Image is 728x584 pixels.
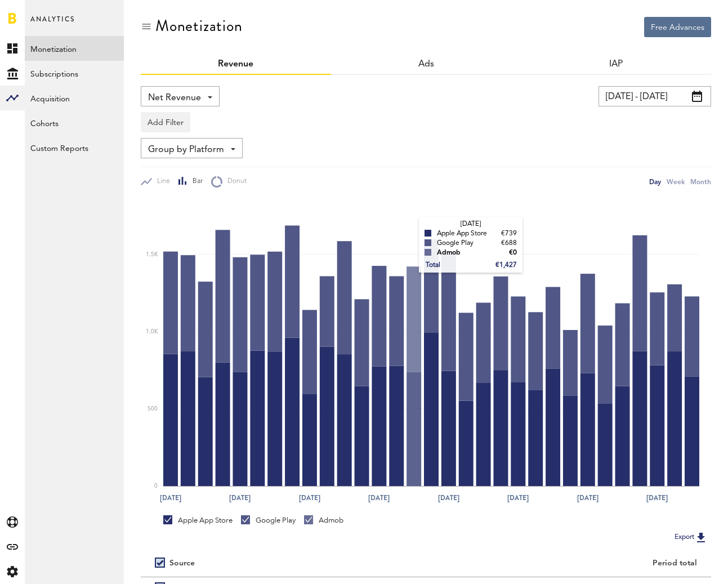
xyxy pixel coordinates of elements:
div: Google Play [241,515,296,525]
a: Monetization [25,36,124,61]
text: [DATE] [299,493,320,503]
div: Source [169,559,195,568]
a: Revenue [218,60,253,69]
button: Export [671,530,711,545]
div: Monetization [155,17,243,35]
a: Acquisition [25,86,124,110]
img: Export [694,530,708,544]
text: [DATE] [368,493,390,503]
text: [DATE] [577,493,599,503]
span: Line [152,177,170,186]
text: 500 [148,406,158,412]
span: Bar [187,177,203,186]
a: Ads [418,60,434,69]
text: [DATE] [229,493,251,503]
span: Donut [222,177,247,186]
iframe: Abre un widget desde donde se puede obtener más información [641,550,717,578]
div: Day [649,176,661,188]
span: Analytics [30,12,75,36]
text: [DATE] [507,493,529,503]
text: [DATE] [646,493,668,503]
text: 1.5K [146,252,158,257]
div: Admob [304,515,343,525]
text: [DATE] [438,493,459,503]
div: Period total [440,559,698,568]
div: Month [690,176,711,188]
span: Net Revenue [148,88,201,108]
span: Group by Platform [148,140,224,159]
div: Week [667,176,685,188]
a: Cohorts [25,110,124,135]
button: Add Filter [141,112,190,132]
text: [DATE] [160,493,181,503]
div: Apple App Store [163,515,233,525]
a: IAP [609,60,623,69]
text: 1.0K [146,329,158,335]
a: Custom Reports [25,135,124,160]
text: 0 [154,483,158,489]
button: Free Advances [644,17,711,37]
a: Subscriptions [25,61,124,86]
